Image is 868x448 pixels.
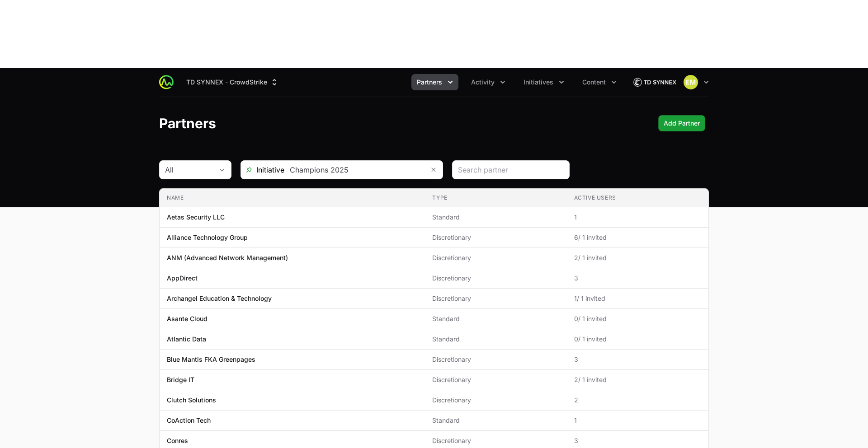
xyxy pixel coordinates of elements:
span: Discretionary [432,355,559,364]
input: Search initiatives [284,161,425,179]
button: TD SYNNEX - CrowdStrike [181,74,284,90]
p: ANM (Advanced Network Management) [167,253,288,262]
span: Initiative [241,164,284,175]
span: 1 / 1 invited [574,294,701,303]
span: Content [582,78,606,87]
span: Initiatives [524,78,553,87]
span: 1 [574,416,701,425]
div: Partners menu [411,74,458,90]
p: Blue Mantis FKA Greenpages [167,355,255,364]
span: 2 / 1 invited [574,253,701,262]
span: 2 / 1 invited [574,375,701,384]
div: All [165,164,213,175]
span: Discretionary [432,436,559,445]
p: CoAction Tech [167,416,211,425]
p: Atlantic Data [167,335,206,344]
img: ActivitySource [159,75,174,89]
th: Active Users [567,189,708,207]
div: Content menu [577,74,622,90]
span: 2 [574,396,701,405]
input: Search partner [458,164,564,175]
span: 3 [574,436,701,445]
button: Initiatives [518,74,570,90]
button: Add Partner [658,115,705,131]
p: Aetas Security LLC [167,213,225,222]
span: 3 [574,355,701,364]
p: AppDirect [167,274,198,283]
button: Remove [425,161,443,179]
th: Name [160,189,425,207]
p: Asante Cloud [167,314,208,323]
div: Activity menu [466,74,511,90]
span: 1 [574,213,701,222]
span: Standard [432,335,559,344]
p: Clutch Solutions [167,396,216,405]
span: 3 [574,274,701,283]
span: Discretionary [432,274,559,283]
span: 0 / 1 invited [574,314,701,323]
span: Add Partner [664,118,700,129]
span: Standard [432,213,559,222]
span: Standard [432,416,559,425]
span: Discretionary [432,294,559,303]
span: Activity [471,78,495,87]
button: Partners [411,74,458,90]
span: Standard [432,314,559,323]
div: Main navigation [174,74,622,90]
h1: Partners [159,115,216,131]
div: Initiatives menu [518,74,570,90]
button: All [160,161,231,179]
p: Conres [167,436,188,445]
img: Eric Mingus [684,75,698,89]
span: 0 / 1 invited [574,335,701,344]
div: Supplier switch menu [181,74,284,90]
th: Type [425,189,566,207]
span: 6 / 1 invited [574,233,701,242]
p: Archangel Education & Technology [167,294,272,303]
span: Discretionary [432,253,559,262]
span: Discretionary [432,375,559,384]
span: Discretionary [432,396,559,405]
button: Content [577,74,622,90]
img: TD SYNNEX [633,73,676,91]
button: Activity [466,74,511,90]
p: Alliance Technology Group [167,233,248,242]
span: Discretionary [432,233,559,242]
p: Bridge IT [167,375,194,384]
div: Primary actions [658,115,705,131]
span: Partners [417,78,442,87]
